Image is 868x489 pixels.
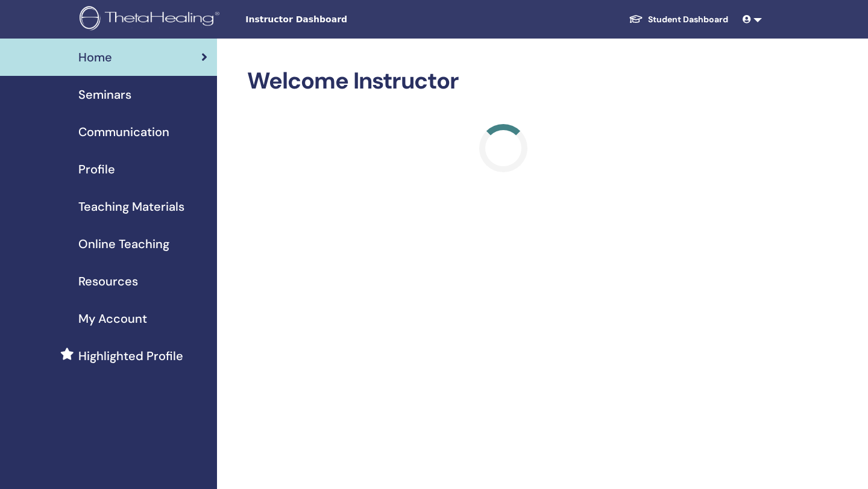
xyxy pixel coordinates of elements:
[78,272,138,290] span: Resources
[619,8,738,31] a: Student Dashboard
[78,123,169,141] span: Communication
[78,86,131,104] span: Seminars
[78,310,147,328] span: My Account
[245,13,426,26] span: Instructor Dashboard
[78,198,184,216] span: Teaching Materials
[78,160,115,178] span: Profile
[78,347,183,365] span: Highlighted Profile
[78,235,169,253] span: Online Teaching
[629,14,643,24] img: graduation-cap-white.svg
[78,48,112,66] span: Home
[80,6,224,33] img: logo.png
[247,67,759,95] h2: Welcome Instructor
